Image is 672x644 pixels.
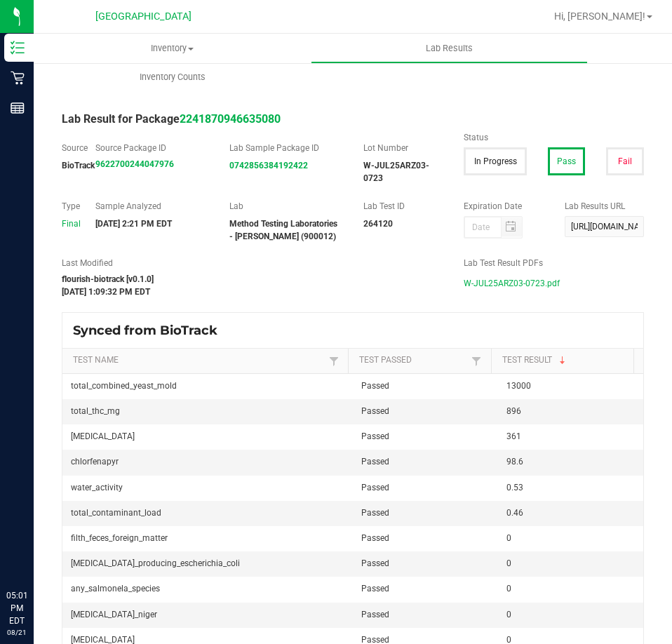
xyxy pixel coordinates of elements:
[62,217,74,230] div: Final
[6,589,27,627] p: 05:01 PM EDT
[71,381,177,391] span: total_combined_yeast_mold
[361,457,389,467] span: Passed
[73,355,325,366] a: Test NameSortable
[506,584,511,593] span: 0
[361,584,389,593] span: Passed
[71,483,123,492] span: water_activity
[468,352,485,370] a: Filter
[229,161,308,170] a: 0742856384192422
[506,508,523,518] span: 0.46
[62,287,150,297] strong: [DATE] 1:09:32 PM EDT
[325,352,342,370] a: Filter
[121,71,224,83] span: Inventory Counts
[95,11,191,22] span: [GEOGRAPHIC_DATA]
[11,41,25,55] inline-svg: Inventory
[71,457,119,467] span: chlorfenapyr
[71,431,135,441] span: [MEDICAL_DATA]
[34,34,311,63] a: Inventory
[95,219,172,229] strong: [DATE] 2:21 PM EDT
[34,62,311,92] a: Inventory Counts
[407,42,492,55] span: Lab Results
[464,257,644,269] label: Lab Test Result PDFs
[361,558,389,568] span: Passed
[6,627,27,638] p: 08/21
[229,142,342,154] label: Lab Sample Package ID
[506,483,523,492] span: 0.53
[229,200,342,213] label: Lab
[548,147,586,175] button: Pass
[62,257,443,269] label: Last Modified
[34,42,311,55] span: Inventory
[502,355,629,366] a: Test ResultSortable
[62,112,281,126] span: Lab Result for Package
[62,142,74,154] label: Source
[506,558,511,568] span: 0
[606,147,644,175] button: Fail
[506,381,531,391] span: 13000
[464,147,526,175] button: In Progress
[361,406,389,416] span: Passed
[464,273,560,294] span: W-JUL25ARZ03-0723.pdf
[95,200,208,213] label: Sample Analyzed
[361,381,389,391] span: Passed
[361,431,389,441] span: Passed
[180,112,281,126] a: 2241870946635080
[359,355,468,366] a: Test PassedSortable
[62,161,95,170] strong: BioTrack
[95,142,208,154] label: Source Package ID
[506,610,511,619] span: 0
[363,219,393,229] strong: 264120
[506,431,521,441] span: 361
[361,483,389,492] span: Passed
[565,200,644,213] label: Lab Results URL
[71,406,120,416] span: total_thc_mg
[311,34,588,63] a: Lab Results
[11,71,25,85] inline-svg: Retail
[506,533,511,543] span: 0
[14,532,56,574] iframe: Resource center
[363,142,443,154] label: Lot Number
[363,200,443,213] label: Lab Test ID
[363,161,429,183] strong: W-JUL25ARZ03-0723
[62,274,154,284] strong: flourish-biotrack [v0.1.0]
[71,610,157,619] span: [MEDICAL_DATA]_niger
[95,159,174,169] a: 9622700244047976
[554,11,645,22] span: Hi, [PERSON_NAME]!
[506,406,521,416] span: 896
[11,101,25,115] inline-svg: Reports
[71,533,168,543] span: filth_feces_foreign_matter
[62,200,74,213] label: Type
[229,219,337,241] strong: Method Testing Laboratories - [PERSON_NAME] (900012)
[506,457,523,467] span: 98.6
[71,508,161,518] span: total_contaminant_load
[73,323,228,338] span: Synced from BioTrack
[361,508,389,518] span: Passed
[361,610,389,619] span: Passed
[464,131,644,144] label: Status
[464,200,543,213] label: Expiration Date
[361,533,389,543] span: Passed
[71,558,240,568] span: [MEDICAL_DATA]_producing_escherichia_coli
[71,584,160,593] span: any_salmonela_species
[557,355,568,366] span: Sortable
